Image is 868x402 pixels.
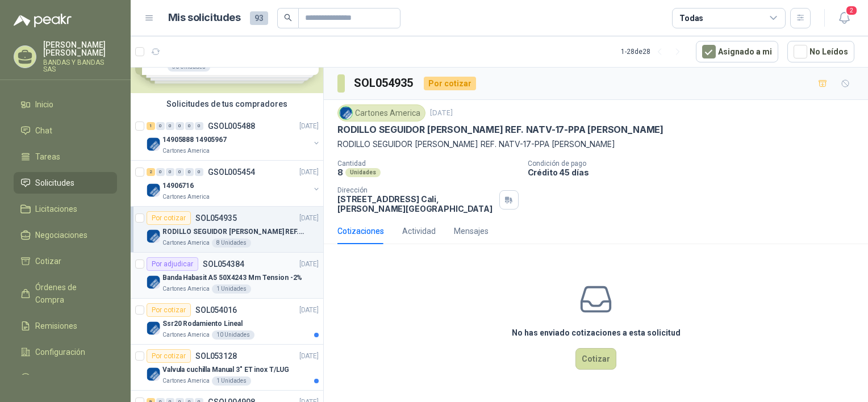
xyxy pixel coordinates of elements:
p: Dirección [337,186,495,194]
button: 2 [834,8,854,28]
div: 2 [147,168,155,176]
div: Todas [679,12,703,24]
p: 14905888 14905967 [162,135,227,145]
a: Cotizar [14,250,117,272]
a: Por cotizarSOL053128[DATE] Company LogoValvula cuchilla Manual 3" ET inox T/LUGCartones America1 ... [131,345,323,391]
p: Ssr20 Rodamiento Lineal [162,319,243,329]
span: 2 [845,5,858,16]
p: Crédito 45 días [528,167,864,177]
p: Cartones America [162,284,210,294]
p: SOL054016 [195,306,237,314]
p: [DATE] [299,213,319,224]
div: 0 [166,168,174,176]
span: Configuración [35,346,85,358]
span: 93 [250,11,268,25]
span: Manuales y ayuda [35,372,100,384]
img: Logo peakr [14,14,72,27]
div: 0 [166,122,174,130]
p: [DATE] [299,121,319,132]
div: 0 [156,168,165,176]
div: Por cotizar [424,77,476,90]
p: [STREET_ADDRESS] Cali , [PERSON_NAME][GEOGRAPHIC_DATA] [337,194,495,213]
div: 0 [195,168,203,176]
div: 1 - 28 de 28 [621,43,687,61]
p: GSOL005454 [208,168,255,176]
p: 8 [337,167,343,177]
img: Company Logo [147,275,160,289]
div: 8 Unidades [212,238,251,248]
p: RODILLO SEGUIDOR [PERSON_NAME] REF. NATV-17-PPA [PERSON_NAME] [162,227,304,237]
a: Por cotizarSOL054016[DATE] Company LogoSsr20 Rodamiento LinealCartones America10 Unidades [131,299,323,345]
div: 0 [185,122,194,130]
a: Configuración [14,341,117,363]
div: Por cotizar [147,211,191,225]
p: 14906716 [162,181,194,191]
a: 1 0 0 0 0 0 GSOL005488[DATE] Company Logo14905888 14905967Cartones America [147,119,321,156]
p: BANDAS Y BANDAS SAS [43,59,117,73]
p: RODILLO SEGUIDOR [PERSON_NAME] REF. NATV-17-PPA [PERSON_NAME] [337,124,663,136]
p: Cartones America [162,192,210,202]
a: Licitaciones [14,198,117,220]
p: Condición de pago [528,160,864,167]
div: Actividad [402,225,436,237]
div: 0 [176,168,184,176]
div: 0 [185,168,194,176]
p: [DATE] [430,108,453,119]
span: Órdenes de Compra [35,281,106,306]
span: Chat [35,124,52,137]
span: search [284,14,292,22]
img: Company Logo [147,183,160,197]
p: GSOL005488 [208,122,255,130]
p: SOL054935 [195,214,237,222]
div: 1 Unidades [212,376,251,386]
p: SOL054384 [203,260,244,268]
div: Cartones America [337,104,425,122]
button: Asignado a mi [696,41,778,62]
p: [DATE] [299,305,319,316]
p: [DATE] [299,259,319,270]
div: Por adjudicar [147,257,198,271]
p: [DATE] [299,351,319,362]
span: Licitaciones [35,203,77,215]
img: Company Logo [147,137,160,151]
a: Órdenes de Compra [14,277,117,311]
p: RODILLO SEGUIDOR [PERSON_NAME] REF. NATV-17-PPA [PERSON_NAME] [337,138,854,150]
p: Cartones America [162,376,210,386]
div: 10 Unidades [212,330,254,340]
p: Cartones America [162,330,210,340]
a: Chat [14,120,117,141]
p: [DATE] [299,167,319,178]
div: Solicitudes de tus compradores [131,93,323,115]
p: Banda Habasit A5 50X4243 Mm Tension -2% [162,273,302,283]
a: Tareas [14,146,117,167]
img: Company Logo [147,321,160,335]
div: 0 [195,122,203,130]
span: Cotizar [35,255,61,267]
a: 2 0 0 0 0 0 GSOL005454[DATE] Company Logo14906716Cartones America [147,165,321,202]
div: Unidades [345,168,381,177]
a: Por adjudicarSOL054384[DATE] Company LogoBanda Habasit A5 50X4243 Mm Tension -2%Cartones America1... [131,253,323,299]
img: Company Logo [147,367,160,381]
div: Por cotizar [147,349,191,363]
h3: No has enviado cotizaciones a esta solicitud [512,326,681,339]
a: Por cotizarSOL054935[DATE] Company LogoRODILLO SEGUIDOR [PERSON_NAME] REF. NATV-17-PPA [PERSON_NA... [131,207,323,253]
p: Cartones America [162,146,210,156]
p: Cantidad [337,160,519,167]
div: Cotizaciones [337,225,384,237]
div: 0 [156,122,165,130]
h3: SOL054935 [354,74,415,92]
div: Por cotizar [147,303,191,317]
span: Tareas [35,150,60,163]
span: Remisiones [35,320,77,332]
div: Mensajes [454,225,489,237]
a: Remisiones [14,315,117,337]
span: Inicio [35,98,53,111]
img: Company Logo [147,229,160,243]
a: Solicitudes [14,172,117,194]
span: Solicitudes [35,177,74,189]
div: 1 Unidades [212,284,251,294]
p: Cartones America [162,238,210,248]
span: Negociaciones [35,229,87,241]
p: Valvula cuchilla Manual 3" ET inox T/LUG [162,365,289,375]
button: Cotizar [575,348,616,370]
